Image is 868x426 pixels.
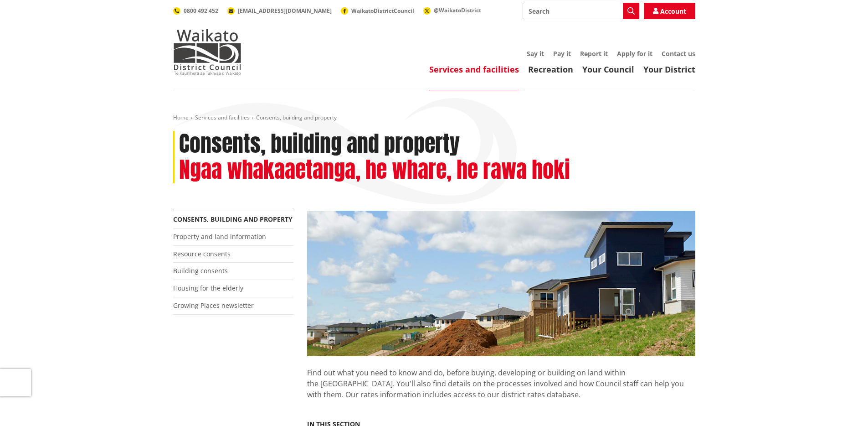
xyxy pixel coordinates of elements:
[173,114,695,122] nav: breadcrumb
[582,64,634,75] a: Your Council
[643,64,695,75] a: Your District
[195,114,250,121] a: Services and facilities
[617,49,652,58] a: Apply for it
[553,49,571,58] a: Pay it
[527,49,544,58] a: Say it
[173,301,254,310] a: Growing Places newsletter
[429,64,519,75] a: Services and facilities
[434,6,481,14] span: @WaikatoDistrict
[341,7,414,15] a: WaikatoDistrictCouncil
[307,211,695,357] img: Land-and-property-landscape
[173,266,228,275] a: Building consents
[179,131,460,157] h1: Consents, building and property
[351,7,414,15] span: WaikatoDistrictCouncil
[523,3,639,19] input: Search input
[580,49,608,58] a: Report it
[184,7,218,15] span: 0800 492 452
[238,7,332,15] span: [EMAIL_ADDRESS][DOMAIN_NAME]
[307,356,695,411] p: Find out what you need to know and do, before buying, developing or building on land within the [...
[423,6,481,14] a: @WaikatoDistrict
[256,114,337,121] span: Consents, building and property
[173,249,231,258] a: Resource consents
[173,114,189,121] a: Home
[644,3,695,19] a: Account
[173,284,243,292] a: Housing for the elderly
[173,7,218,15] a: 0800 492 452
[179,157,570,183] h2: Ngaa whakaaetanga, he whare, he rawa hoki
[173,232,266,241] a: Property and land information
[227,7,332,15] a: [EMAIL_ADDRESS][DOMAIN_NAME]
[173,29,241,75] img: Waikato District Council - Te Kaunihera aa Takiwaa o Waikato
[173,215,293,223] a: Consents, building and property
[662,49,695,58] a: Contact us
[528,64,573,75] a: Recreation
